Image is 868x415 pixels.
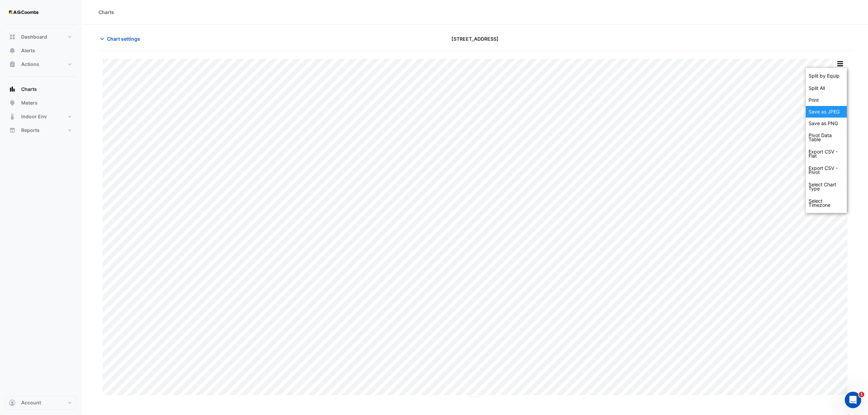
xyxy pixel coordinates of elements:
span: Alerts [21,47,35,54]
span: [STREET_ADDRESS] [451,35,499,42]
button: Account [5,396,77,410]
div: Each data series displayed its own chart, except alerts which are shown on top of non binary data... [806,82,847,94]
button: Dashboard [5,30,77,44]
img: Company Logo [8,5,39,19]
div: Select Timezone [806,195,847,211]
div: Pivot Data Table [806,129,847,146]
span: Chart settings [107,35,140,42]
span: 1 [859,392,864,397]
button: Actions [5,57,77,71]
app-icon: Indoor Env [9,113,16,120]
span: Charts [21,86,37,93]
app-icon: Reports [9,127,16,134]
app-icon: Alerts [9,47,16,54]
span: Meters [21,99,38,106]
div: Print [806,94,847,106]
span: Dashboard [21,34,47,40]
div: Save as JPEG [806,106,847,118]
app-icon: Dashboard [9,34,16,40]
button: Meters [5,96,77,110]
button: Reports [5,123,77,137]
div: Charts [98,9,114,16]
app-icon: Charts [9,86,16,93]
span: Account [21,399,41,406]
button: More Options [833,59,847,68]
button: Charts [5,82,77,96]
span: Actions [21,61,39,68]
app-icon: Meters [9,99,16,106]
div: Export CSV - Flat [806,146,847,162]
button: Indoor Env [5,110,77,123]
button: Alerts [5,44,77,57]
div: Save as PNG [806,118,847,129]
div: Data series of the same equipment displayed on the same chart, except for binary data [806,70,847,82]
div: Export CSV - Pivot [806,162,847,178]
div: Select Chart Type [806,178,847,195]
app-icon: Actions [9,61,16,68]
button: Chart settings [98,33,145,45]
span: Reports [21,127,40,134]
iframe: Intercom live chat [845,392,861,408]
span: Indoor Env [21,113,47,120]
